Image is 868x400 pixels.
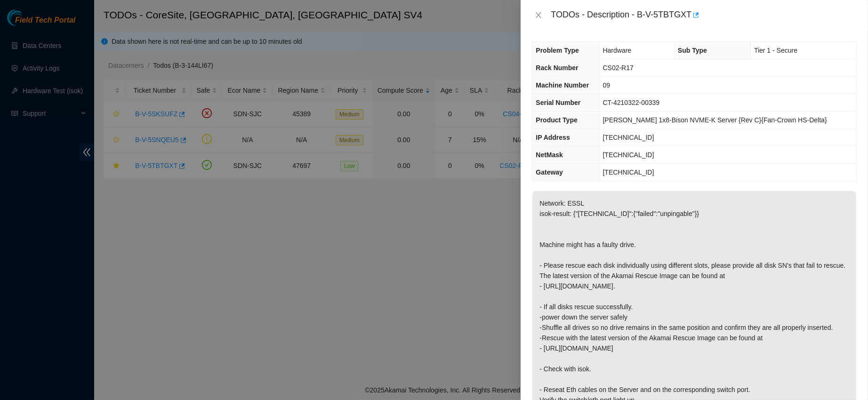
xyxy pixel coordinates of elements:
[536,151,563,159] span: NetMask
[754,47,797,54] span: Tier 1 - Secure
[603,99,660,106] span: CT-4210322-00339
[535,11,542,19] span: close
[603,47,632,54] span: Hardware
[603,168,654,176] span: [TECHNICAL_ID]
[603,151,654,159] span: [TECHNICAL_ID]
[603,134,654,141] span: [TECHNICAL_ID]
[536,64,578,72] span: Rack Number
[603,81,611,89] span: 09
[536,168,563,176] span: Gateway
[603,64,634,72] span: CS02-R17
[532,11,545,20] button: Close
[536,99,580,106] span: Serial Number
[536,134,570,141] span: IP Address
[551,8,857,23] div: TODOs - Description - B-V-5TBTGXT
[536,116,577,124] span: Product Type
[603,116,827,124] span: [PERSON_NAME] 1x8-Bison NVME-K Server {Rev C}{Fan-Crown HS-Delta}
[536,47,579,54] span: Problem Type
[678,47,707,54] span: Sub Type
[536,81,589,89] span: Machine Number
